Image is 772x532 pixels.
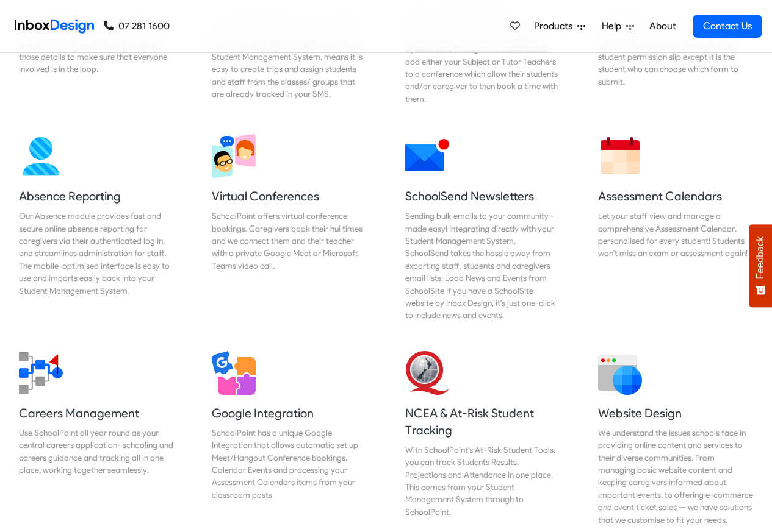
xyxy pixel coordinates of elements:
[212,188,367,205] h5: Virtual Conferences
[529,14,590,38] a: Products
[19,427,174,477] div: Use SchoolPoint all year round as your central careers application- schooling and careers guidanc...
[749,224,772,307] button: Feedback - Show survey
[212,351,256,395] img: 2022_01_13_icon_google_integration.svg
[405,444,560,518] div: With SchoolPoint's At-Risk Student Tools, you can track Students Results, Projections and Attenda...
[598,427,753,526] div: We understand the issues schools face in providing online content and services to their diverse c...
[598,210,753,260] div: Let your staff view and manage a comprehensive Assessment Calendar, personalised for every studen...
[212,134,256,178] img: 2022_03_30_icon_virtual_conferences.svg
[405,210,560,322] div: Sending bulk emails to your community - made easy! Integrating directly with your Student Managem...
[602,19,626,34] span: Help
[534,19,577,34] span: Products
[598,351,642,395] img: 2022_01_12_icon_website.svg
[212,427,367,501] div: SchoolPoint has a unique Google Integration that allows automatic set up Meet/Hangout Conference ...
[693,15,762,38] a: Contact Us
[588,124,763,332] a: Assessment Calendars Let your staff view and manage a comprehensive Assessment Calendar, personal...
[646,14,679,38] a: About
[19,405,174,422] h5: Careers Management
[598,188,753,205] h5: Assessment Calendars
[598,134,642,178] img: 2022_01_13_icon_calendar.svg
[405,351,449,395] img: 2022_01_13_icon_nzqa.svg
[19,188,174,205] h5: Absence Reporting
[597,14,639,38] a: Help
[19,210,174,297] div: Our Absence module provides fast and secure online absence reporting for caregivers via their aut...
[9,124,184,332] a: Absence Reporting Our Absence module provides fast and secure online absence reporting for caregi...
[19,134,63,178] img: 2022_01_13_icon_absence.svg
[405,18,560,105] div: With our school conferences module, you simply sync your Student Management System data through t...
[212,405,367,422] h5: Google Integration
[395,124,570,332] a: SchoolSend Newsletters Sending bulk emails to your community - made easy! Integrating directly wi...
[405,188,560,205] h5: SchoolSend Newsletters
[202,124,377,332] a: Virtual Conferences SchoolPoint offers virtual conference bookings. Caregivers book their hui tim...
[19,351,63,395] img: 2022_01_13_icon_career_management.svg
[405,134,449,178] img: 2022_01_12_icon_mail_notification.svg
[104,19,170,34] a: 07 281 1600
[212,210,367,272] div: SchoolPoint offers virtual conference bookings. Caregivers book their hui times and we connect th...
[755,236,766,279] span: Feedback
[598,405,753,422] h5: Website Design
[405,405,560,439] h5: NCEA & At-Risk Student Tracking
